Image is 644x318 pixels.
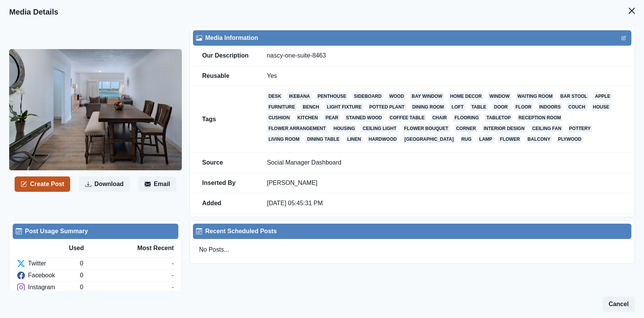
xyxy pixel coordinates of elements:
[367,135,398,143] a: hardwood
[15,176,70,192] button: Create Post
[603,297,635,312] button: Cancel
[258,66,631,86] td: Yes
[267,103,296,111] a: furniture
[17,259,80,268] div: Twitter
[17,271,80,280] div: Facebook
[332,125,356,132] a: housing
[267,135,301,143] a: living room
[193,193,258,214] td: Added
[193,239,631,260] div: No Posts...
[316,92,348,100] a: penthouse
[559,92,589,100] a: bar stool
[306,135,341,143] a: dining table
[258,193,631,214] td: [DATE] 05:45:31 PM
[403,135,455,143] a: [GEOGRAPHIC_DATA]
[267,159,622,166] p: Social Manager Dashboard
[482,125,526,132] a: interior design
[526,135,552,143] a: balcony
[485,114,512,122] a: tabletop
[516,92,554,100] a: waiting room
[80,259,171,268] div: 0
[196,227,628,236] div: Recent Scheduled Posts
[411,103,446,111] a: dining room
[301,103,321,111] a: bench
[121,244,174,253] div: Most Recent
[402,125,450,132] a: flower bouquet
[79,176,130,192] button: Download
[455,125,478,132] a: corner
[9,49,182,170] img: kurhk33cuhjead5gtroy
[324,114,340,122] a: pear
[593,92,612,100] a: apple
[488,92,511,100] a: window
[267,125,328,132] a: flower arrangement
[352,92,383,100] a: sideboard
[591,103,611,111] a: house
[568,125,592,132] a: pottery
[193,86,258,153] td: Tags
[193,173,258,193] td: Inserted By
[16,227,175,236] div: Post Usage Summary
[557,135,583,143] a: plywood
[80,283,171,292] div: 0
[193,46,258,66] td: Our Description
[267,92,283,100] a: desk
[296,114,319,122] a: kitchen
[388,114,426,122] a: coffee table
[267,180,318,186] a: [PERSON_NAME]
[567,103,587,111] a: couch
[619,33,628,43] button: Edit
[450,103,465,111] a: loft
[431,114,448,122] a: chair
[470,103,488,111] a: table
[388,92,406,100] a: wood
[258,46,631,66] td: nascy-one-suite-8463
[287,92,311,100] a: ikebana
[538,103,562,111] a: indoors
[448,92,483,100] a: home decor
[492,103,509,111] a: door
[138,176,176,192] button: Email
[172,259,174,268] div: -
[517,114,563,122] a: reception room
[172,271,174,280] div: -
[325,103,363,111] a: light fixture
[267,114,291,122] a: cushion
[453,114,480,122] a: flooring
[193,153,258,173] td: Source
[193,66,258,86] td: Reusable
[69,244,122,253] div: Used
[368,103,406,111] a: potted plant
[80,271,171,280] div: 0
[531,125,563,132] a: ceiling fan
[344,114,384,122] a: stained wood
[514,103,533,111] a: floor
[460,135,473,143] a: rug
[196,33,628,43] div: Media Information
[172,283,174,292] div: -
[498,135,521,143] a: flower
[361,125,398,132] a: ceiling light
[478,135,494,143] a: lamp
[17,283,80,292] div: Instagram
[346,135,362,143] a: linen
[410,92,444,100] a: bay window
[624,3,639,18] button: Close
